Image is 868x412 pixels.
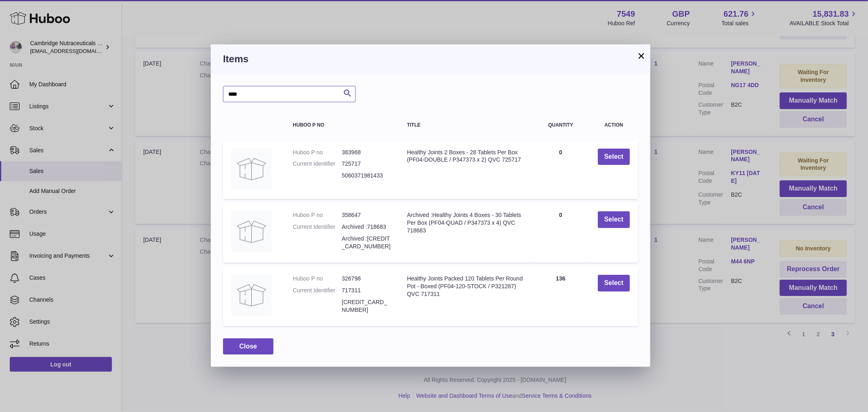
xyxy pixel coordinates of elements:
th: Quantity [532,114,590,136]
dd: 326798 [342,275,391,283]
div: Healthy Joints 2 Boxes - 28 Tablets Per Box (PF04-DOUBLE / P347373 x 2) QVC 725717 [407,149,524,164]
dt: Current Identifier [293,223,342,231]
dt: Huboo P no [293,275,342,283]
td: 136 [532,267,590,326]
img: Healthy Joints Packed 120 Tablets Per Round Pot - Boxed (PF04-120-STOCK / P321287) QVC 717311 [231,275,272,316]
td: 0 [532,140,590,199]
dd: 717311 [342,287,391,294]
th: Action [590,114,638,136]
button: × [636,51,646,61]
dd: [CREDIT_CARD_NUMBER] [342,298,391,314]
dd: 383968 [342,149,391,156]
dd: 725717 [342,160,391,168]
dd: Archived :[CREDIT_CARD_NUMBER] [342,235,391,250]
td: 0 [532,203,590,263]
dt: Huboo P no [293,211,342,219]
img: Healthy Joints 2 Boxes - 28 Tablets Per Box (PF04-DOUBLE / P347373 x 2) QVC 725717 [231,149,272,189]
dt: Current Identifier [293,287,342,294]
div: Archived :Healthy Joints 4 Boxes - 30 Tablets Per Box (PF04-QUAD / P347373 x 4) QVC 718683 [407,211,524,234]
img: Archived :Healthy Joints 4 Boxes - 30 Tablets Per Box (PF04-QUAD / P347373 x 4) QVC 718683 [231,211,272,252]
div: Healthy Joints Packed 120 Tablets Per Round Pot - Boxed (PF04-120-STOCK / P321287) QVC 717311 [407,275,524,298]
h3: Items [223,53,638,66]
span: Close [239,343,257,350]
button: Select [598,275,630,291]
dd: Archived :718683 [342,223,391,231]
dd: 5060371981433 [342,172,391,180]
th: Title [399,114,532,136]
dt: Huboo P no [293,149,342,156]
dt: Current Identifier [293,160,342,168]
button: Close [223,338,273,355]
dd: 358647 [342,211,391,219]
button: Select [598,211,630,228]
th: Huboo P no [285,114,399,136]
button: Select [598,149,630,165]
